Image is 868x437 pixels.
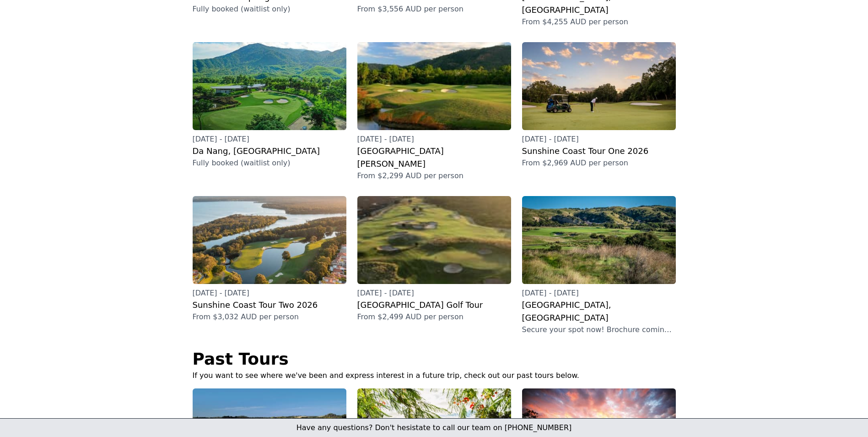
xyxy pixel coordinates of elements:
[357,134,511,145] p: [DATE] - [DATE]
[193,4,346,15] p: Fully booked (waitlist only)
[522,134,676,145] p: [DATE] - [DATE]
[522,324,676,335] p: Secure your spot now! Brochure coming soon
[522,16,676,27] p: From $4,255 AUD per person
[193,145,346,158] h3: Da Nang, [GEOGRAPHIC_DATA]
[522,196,676,335] a: [DATE] - [DATE][GEOGRAPHIC_DATA], [GEOGRAPHIC_DATA]Secure your spot now! Brochure coming soon
[193,196,346,322] a: [DATE] - [DATE]Sunshine Coast Tour Two 2026From $3,032 AUD per person
[357,311,511,322] p: From $2,499 AUD per person
[193,42,346,169] a: [DATE] - [DATE]Da Nang, [GEOGRAPHIC_DATA]Fully booked (waitlist only)
[522,42,676,169] a: [DATE] - [DATE]Sunshine Coast Tour One 2026From $2,969 AUD per person
[193,299,346,311] h3: Sunshine Coast Tour Two 2026
[357,145,511,170] h3: [GEOGRAPHIC_DATA][PERSON_NAME]
[522,158,676,169] p: From $2,969 AUD per person
[357,288,511,299] p: [DATE] - [DATE]
[357,4,511,15] p: From $3,556 AUD per person
[193,350,676,368] h2: Past Tours
[193,158,346,169] p: Fully booked (waitlist only)
[522,288,676,299] p: [DATE] - [DATE]
[522,145,676,158] h3: Sunshine Coast Tour One 2026
[357,299,511,311] h3: [GEOGRAPHIC_DATA] Golf Tour
[522,299,676,324] h3: [GEOGRAPHIC_DATA], [GEOGRAPHIC_DATA]
[193,370,676,381] p: If you want to see where we've been and express interest in a future trip, check out our past tou...
[357,196,511,322] a: [DATE] - [DATE][GEOGRAPHIC_DATA] Golf TourFrom $2,499 AUD per person
[193,288,346,299] p: [DATE] - [DATE]
[193,134,346,145] p: [DATE] - [DATE]
[357,42,511,181] a: [DATE] - [DATE][GEOGRAPHIC_DATA][PERSON_NAME]From $2,299 AUD per person
[193,311,346,322] p: From $3,032 AUD per person
[357,170,511,181] p: From $2,299 AUD per person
